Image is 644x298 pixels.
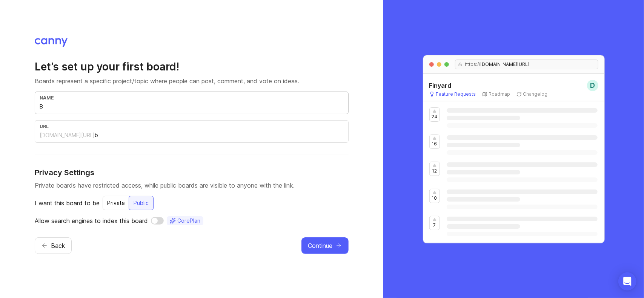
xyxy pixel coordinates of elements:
[432,168,437,174] p: 12
[35,76,349,86] p: Boards represent a specific project/topic where people can post, comment, and vote on ideas.
[40,95,344,101] div: name
[432,141,437,147] p: 16
[35,167,349,178] h4: Privacy Settings
[35,181,349,190] p: Private boards have restricted access, while public boards are visible to anyone with the link.
[129,196,154,210] button: Public
[308,241,332,250] span: Continue
[40,131,95,139] div: [DOMAIN_NAME][URL]
[618,272,636,290] div: Open Intercom Messenger
[587,80,598,91] div: D
[103,196,129,210] div: Private
[35,60,349,73] h2: Let’s set up your first board!
[35,216,148,225] p: Allow search engines to index this board
[433,222,436,228] p: 7
[429,81,452,90] h5: Finyard
[523,91,548,97] p: Changelog
[481,61,530,67] span: [DOMAIN_NAME][URL]
[35,237,72,254] button: Back
[40,102,344,111] input: e.g. Feature Requests
[301,237,349,254] button: Continue
[35,38,68,47] img: Canny logo
[462,61,481,67] span: https://
[432,195,437,201] p: 10
[103,196,129,210] button: Private
[436,91,476,97] p: Feature Requests
[35,199,100,208] p: I want this board to be
[432,114,437,120] p: 24
[489,91,510,97] p: Roadmap
[40,124,344,129] div: url
[51,241,65,250] span: Back
[177,217,200,225] span: Core Plan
